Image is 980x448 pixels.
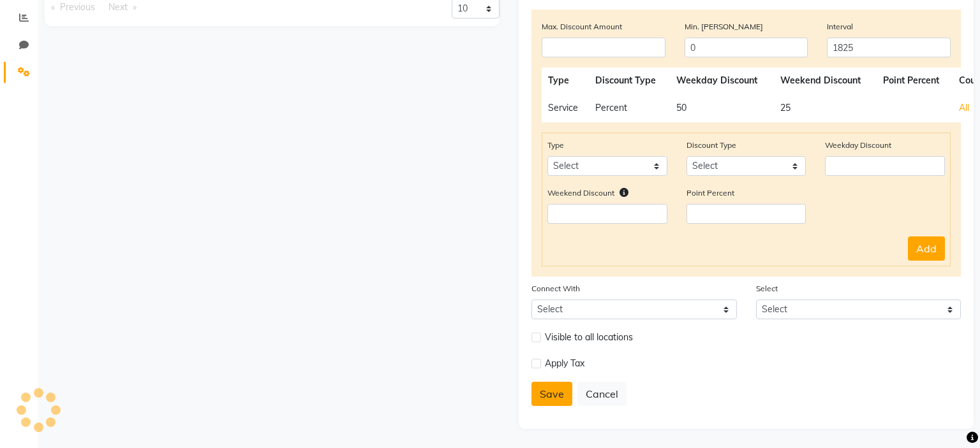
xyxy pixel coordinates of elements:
th: Point Percent [877,68,953,94]
th: Weekday Discount [670,68,773,94]
span: Next [108,1,128,13]
span: Previous [60,1,95,13]
button: Add [908,236,945,261]
td: Percent [589,94,670,122]
label: Interval [827,21,853,33]
td: 50 [670,94,773,122]
label: Select [756,283,778,294]
td: Service [542,94,589,122]
label: Point Percent [687,187,734,199]
label: Connect With [531,283,580,294]
label: Type [547,140,564,151]
label: Max. Discount Amount [542,21,622,33]
button: Save [531,382,572,406]
label: Weekend Discount [547,187,614,199]
th: Type [542,68,589,94]
label: Min. [PERSON_NAME] [685,21,763,33]
th: Discount Type [589,68,670,94]
th: Weekend Discount [774,68,877,94]
span: Apply Tax [545,357,584,370]
label: Discount Type [687,140,736,151]
td: 25 [774,94,877,122]
button: Cancel [577,382,627,406]
label: Weekday Discount [825,140,891,151]
span: Visible to all locations [545,331,633,344]
span: All [959,102,969,113]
